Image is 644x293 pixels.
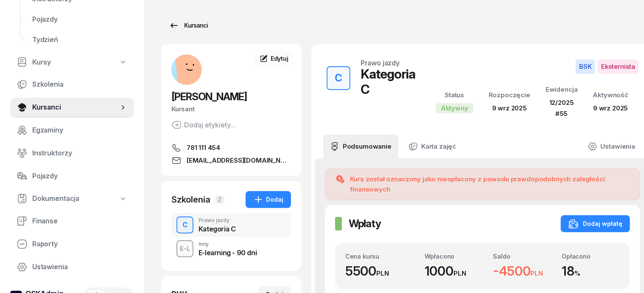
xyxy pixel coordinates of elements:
[187,143,220,153] span: 781 111 454
[171,155,291,166] a: [EMAIL_ADDRESS][DOMAIN_NAME]
[425,253,483,260] div: Wpłacono
[454,269,466,277] small: PLN
[489,90,530,101] div: Rozpoczęcie
[10,97,134,118] a: Kursanci
[199,225,236,232] div: Kategoria C
[171,194,210,206] div: Szkolenia
[32,57,51,68] span: Kursy
[32,193,79,204] span: Dokumentacja
[531,269,543,277] small: PLN
[10,166,134,186] a: Pojazdy
[32,79,127,90] span: Szkolenia
[376,269,389,277] small: PLN
[402,135,463,158] a: Karta zajęć
[176,243,193,254] div: E-L
[25,9,134,30] a: Pojazdy
[171,104,291,115] div: Kursant
[436,90,473,101] div: Status
[253,194,283,205] div: Dodaj
[493,263,552,279] div: -4500
[562,263,620,279] div: 18
[32,125,127,136] span: Egzaminy
[254,51,294,66] a: Edytuj
[187,155,291,166] span: [EMAIL_ADDRESS][DOMAIN_NAME]
[246,191,291,208] button: Dodaj
[10,120,134,141] a: Egzaminy
[10,74,134,95] a: Szkolenia
[576,59,638,74] button: BSKEksternista
[32,216,127,227] span: Finanse
[562,253,620,260] div: Opłacono
[32,34,127,45] span: Tydzień
[10,143,134,163] a: Instruktorzy
[171,120,235,130] button: Dodaj etykiety...
[32,148,127,159] span: Instruktorzy
[10,257,134,277] a: Ustawienia
[216,195,224,204] span: 2
[361,59,400,66] div: Prawo jazdy
[331,70,346,87] div: C
[32,14,127,25] span: Pojazdy
[199,242,257,247] div: Inny
[549,99,574,118] span: 12/2025 #55
[568,219,622,229] div: Dodaj wpłatę
[169,20,208,31] div: Kursanci
[271,55,288,62] span: Edytuj
[323,135,398,158] a: Podsumowanie
[593,90,629,101] div: Aktywność
[345,253,414,260] div: Cena kursu
[10,53,134,72] a: Kursy
[425,263,483,279] div: 1000
[361,66,415,97] div: Kategoria C
[161,17,216,34] a: Kursanci
[593,103,629,114] div: 9 wrz 2025
[32,239,127,250] span: Raporty
[436,103,473,113] div: Aktywny
[349,217,381,231] h2: Wpłaty
[561,215,630,232] button: Dodaj wpłatę
[10,211,134,231] a: Finanse
[10,189,134,208] a: Dokumentacja
[176,240,193,257] button: E-L
[350,174,630,194] div: Kurs został oznaczony jako nieopłacony z powodu prawdopodobnych zaległości finansowych
[171,143,291,153] a: 781 111 454
[171,90,247,103] span: [PERSON_NAME]
[32,171,127,182] span: Pojazdy
[25,30,134,50] a: Tydzień
[492,104,527,112] span: 9 wrz 2025
[581,135,642,158] a: Ustawienia
[546,84,578,95] div: Ewidencja
[179,218,191,232] div: C
[171,213,291,237] button: CPrawo jazdyKategoria C
[10,234,134,254] a: Raporty
[598,59,638,74] span: Eksternista
[32,102,119,113] span: Kursanci
[345,263,414,279] div: 5500
[199,218,236,223] div: Prawo jazdy
[171,237,291,261] button: E-LInnyE-learning - 90 dni
[176,217,193,234] button: C
[576,59,595,74] span: BSK
[327,66,350,90] button: C
[32,262,127,273] span: Ustawienia
[574,269,580,277] small: %
[199,249,257,256] div: E-learning - 90 dni
[493,253,552,260] div: Saldo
